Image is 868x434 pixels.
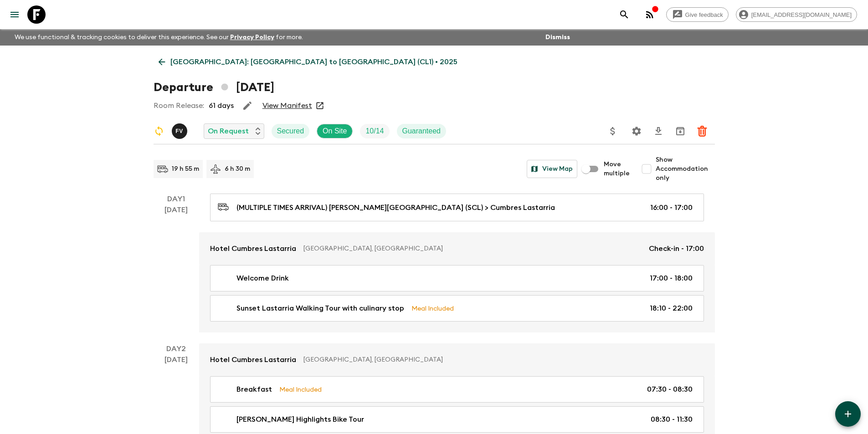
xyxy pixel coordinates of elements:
[402,126,441,137] p: Guaranteed
[154,100,204,111] p: Room Release:
[210,295,704,322] a: Sunset Lastarria Walking Tour with culinary stopMeal Included18:10 - 22:00
[303,355,697,364] p: [GEOGRAPHIC_DATA], [GEOGRAPHIC_DATA]
[262,101,312,110] a: View Manifest
[272,124,310,138] div: Secured
[210,265,704,291] a: Welcome Drink17:00 - 18:00
[210,354,296,365] p: Hotel Cumbres Lastarria
[365,126,384,137] p: 10 / 14
[360,124,389,138] div: Trip Fill
[154,53,462,71] a: [GEOGRAPHIC_DATA]: [GEOGRAPHIC_DATA] to [GEOGRAPHIC_DATA] (CL1) • 2025
[649,122,668,140] button: Download CSV
[236,414,364,425] p: [PERSON_NAME] Highlights Bike Tour
[208,126,249,137] p: On Request
[680,11,728,18] span: Give feedback
[604,122,622,140] button: Update Price, Early Bird Discount and Costs
[736,7,857,22] div: [EMAIL_ADDRESS][DOMAIN_NAME]
[279,384,322,394] p: Meal Included
[154,343,199,354] p: Day 2
[199,343,715,376] a: Hotel Cumbres Lastarria[GEOGRAPHIC_DATA], [GEOGRAPHIC_DATA]
[172,123,189,139] button: FV
[671,122,689,140] button: Archive (Completed, Cancelled or Unsynced Departures only)
[411,303,454,313] p: Meal Included
[225,164,250,174] p: 6 h 30 m
[746,11,857,18] span: [EMAIL_ADDRESS][DOMAIN_NAME]
[11,29,307,46] p: We use functional & tracking cookies to deliver this experience. See our for more.
[323,126,347,137] p: On Site
[154,78,274,97] h1: Departure [DATE]
[651,414,693,425] p: 08:30 - 11:30
[230,34,274,41] a: Privacy Policy
[693,122,711,140] button: Delete
[154,126,164,137] svg: Sync Required - Changes detected
[236,202,555,213] p: (MULTIPLE TIMES ARRIVAL) [PERSON_NAME][GEOGRAPHIC_DATA] (SCL) > Cumbres Lastarria
[666,7,729,22] a: Give feedback
[650,273,693,284] p: 17:00 - 18:00
[199,232,715,265] a: Hotel Cumbres Lastarria[GEOGRAPHIC_DATA], [GEOGRAPHIC_DATA]Check-in - 17:00
[154,194,199,204] p: Day 1
[277,126,304,137] p: Secured
[543,31,572,44] button: Dismiss
[647,384,693,395] p: 07:30 - 08:30
[527,160,577,178] button: View Map
[210,243,296,254] p: Hotel Cumbres Lastarria
[303,244,642,253] p: [GEOGRAPHIC_DATA], [GEOGRAPHIC_DATA]
[236,273,289,284] p: Welcome Drink
[604,160,630,178] span: Move multiple
[615,5,633,24] button: search adventures
[210,194,704,221] a: (MULTIPLE TIMES ARRIVAL) [PERSON_NAME][GEOGRAPHIC_DATA] (SCL) > Cumbres Lastarria16:00 - 17:00
[236,303,404,314] p: Sunset Lastarria Walking Tour with culinary stop
[649,243,704,254] p: Check-in - 17:00
[650,303,693,314] p: 18:10 - 22:00
[5,5,24,24] button: menu
[172,164,199,174] p: 19 h 55 m
[317,124,353,138] div: On Site
[170,56,457,67] p: [GEOGRAPHIC_DATA]: [GEOGRAPHIC_DATA] to [GEOGRAPHIC_DATA] (CL1) • 2025
[650,202,693,213] p: 16:00 - 17:00
[172,126,189,133] span: Francisco Valero
[175,128,183,135] p: F V
[209,100,234,111] p: 61 days
[210,376,704,403] a: BreakfastMeal Included07:30 - 08:30
[210,406,704,433] a: [PERSON_NAME] Highlights Bike Tour08:30 - 11:30
[236,384,272,395] p: Breakfast
[627,122,646,140] button: Settings
[656,155,715,183] span: Show Accommodation only
[164,204,188,332] div: [DATE]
